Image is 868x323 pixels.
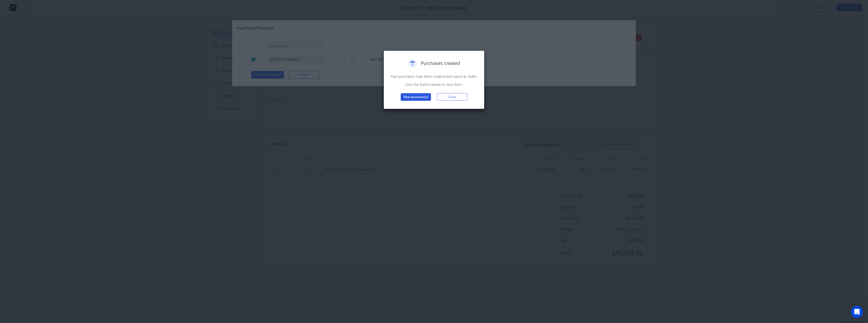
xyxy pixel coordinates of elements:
[401,93,431,101] button: View purchase(s)
[389,82,479,87] p: Click the button below to view them.
[437,93,467,101] button: Close
[851,306,863,318] iframe: Intercom live chat
[421,60,460,67] span: Purchases created
[389,74,479,79] p: Your purchases have been created and saved as drafts.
